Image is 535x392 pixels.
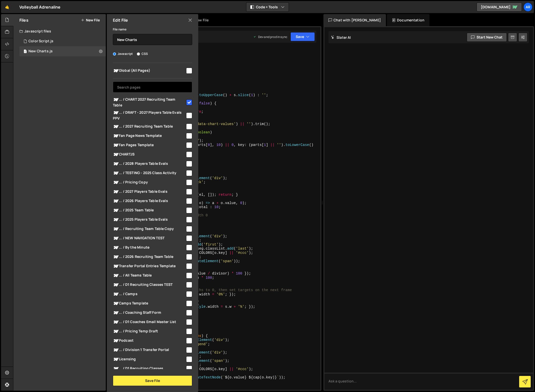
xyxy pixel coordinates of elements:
[13,26,106,36] div: Javascript files
[113,328,185,334] span: ... / Pricing Temp Draft
[189,18,211,23] div: New File
[24,50,27,54] span: 1
[113,375,192,386] button: Save File
[113,124,185,130] span: ... / 2027 Recruiting Team Table
[113,291,185,297] span: ... / Camps
[467,33,507,42] button: Start new chat
[290,32,315,41] button: Save
[113,68,185,74] span: Global (All Pages)
[477,3,522,12] a: [DOMAIN_NAME]
[113,179,185,185] span: ... / Pricing Copy
[331,35,351,40] h2: Slater AI
[28,39,53,44] div: Color Script.js
[523,3,532,12] a: Ar
[113,161,185,167] span: ... / 2028 Players Table Evals
[19,36,106,46] div: 16165/43465.js
[113,310,185,316] span: ... / Coaching Staff Form
[253,35,287,39] div: Dev and prod in sync
[113,142,185,148] span: Fan Pages Template
[113,272,185,279] span: ... / All Teams Table
[113,52,116,56] input: Javascript
[113,17,128,23] h2: Edit File
[113,27,126,32] label: File name
[113,110,185,121] span: ... / DRAFT - 2027 Players Table Evals PPV
[246,3,289,12] button: Code + Tools
[113,151,185,158] span: CHARTJS
[113,366,185,372] span: ... / D1 Recruiting Classes
[113,356,185,362] span: Licensing
[113,226,185,232] span: ... / Recruiting Team Table Copy
[113,133,185,139] span: Fan Page News Template
[113,347,185,353] span: ... / Division 1 Transfer Portal
[113,82,192,93] input: Search pages
[113,263,185,269] span: Transfer Portal Entries Template
[323,14,386,26] div: Chat with [PERSON_NAME]
[113,51,133,56] label: Javascript
[113,338,185,344] span: Podcast
[387,14,429,26] div: Documentation
[1,1,13,13] a: 🤙
[113,34,192,45] input: Name
[113,198,185,204] span: ... / 2026 Players Table Evals
[19,4,60,10] div: Volleyball Adrenaline
[19,46,106,56] div: 16165/46304.js
[113,217,185,223] span: ... / 2025 Players Table Evals
[137,51,148,56] label: CSS
[19,17,28,23] h2: Files
[137,52,140,56] input: CSS
[28,49,53,54] div: New Charts.js
[113,189,185,195] span: ... / 2027 Players Table Evals
[113,319,185,325] span: ... / D1 Coaches Email Master List
[113,235,185,241] span: ... / NEW NAVIGATION TEST
[113,282,185,288] span: ... / D1 Recruiting Classes TEST
[113,97,185,108] span: ... / CHART 2027 Recruiting Team Table
[113,300,185,306] span: Camps Template
[113,207,185,213] span: ... / 2025 Team Table
[113,254,185,260] span: ... / 2026 Recruiting Team Table
[81,18,100,22] button: New File
[113,245,185,251] span: ... / By the Minute
[113,170,185,176] span: ... / TESTING - 2025 Class Activity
